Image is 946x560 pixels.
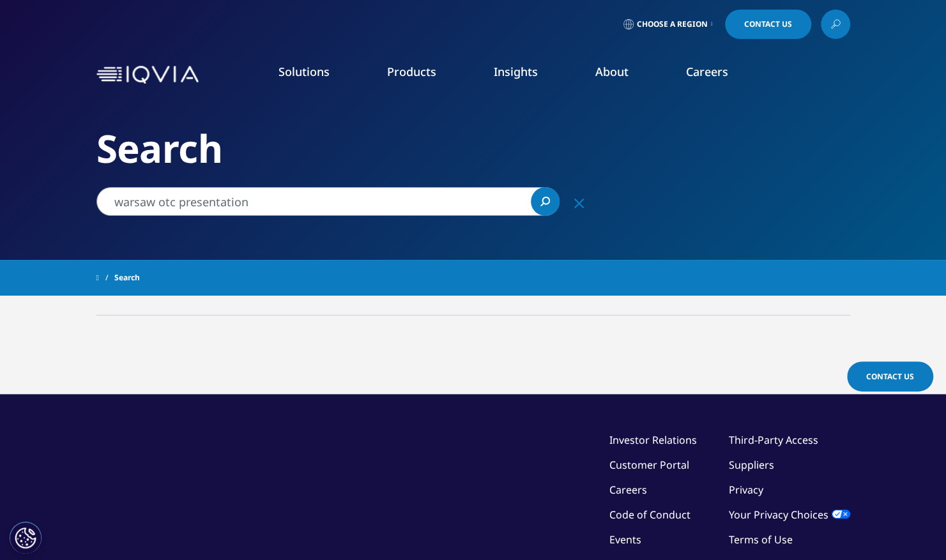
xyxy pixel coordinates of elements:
[114,266,140,289] span: Search
[686,64,728,79] a: Careers
[637,19,708,29] span: Choose a Region
[540,197,550,206] svg: Search
[564,187,595,218] div: Clear
[278,64,330,79] a: Solutions
[729,458,774,472] a: Suppliers
[729,533,793,547] a: Terms of Use
[725,10,811,39] a: Contact Us
[96,66,199,84] img: IQVIA Healthcare Information Technology and Pharma Clinical Research Company
[609,508,690,522] a: Code of Conduct
[729,433,818,447] a: Third-Party Access
[609,433,697,447] a: Investor Relations
[204,45,850,105] nav: Primary
[595,64,629,79] a: About
[609,458,689,472] a: Customer Portal
[866,371,914,382] span: Contact Us
[609,533,641,547] a: Events
[10,522,42,554] button: Cookie Settings
[847,361,933,391] a: Contact Us
[744,20,792,28] span: Contact Us
[729,483,763,497] a: Privacy
[387,64,436,79] a: Products
[609,483,647,497] a: Careers
[729,508,850,522] a: Your Privacy Choices
[96,187,560,216] input: Search
[574,199,584,208] svg: Clear
[494,64,538,79] a: Insights
[96,125,850,172] h2: Search
[531,187,560,216] a: Search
